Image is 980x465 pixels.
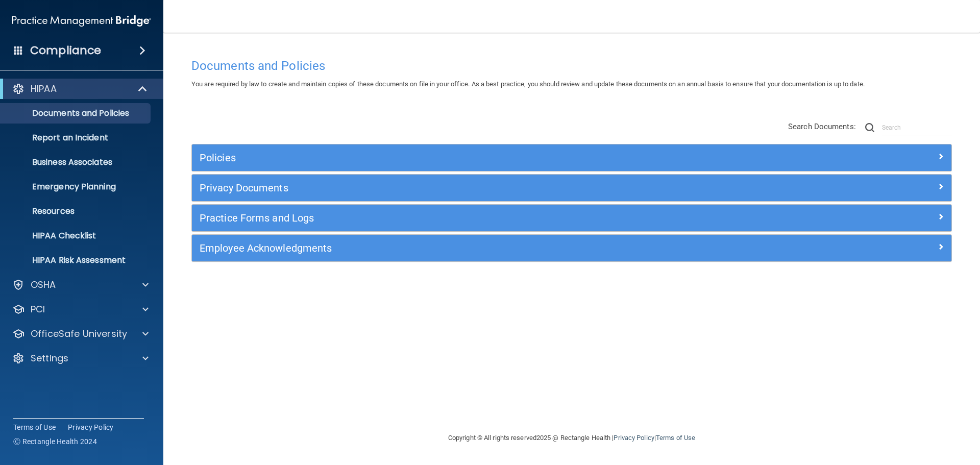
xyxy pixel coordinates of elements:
p: Settings [31,352,68,364]
h5: Practice Forms and Logs [200,212,754,224]
a: HIPAA [12,83,148,95]
p: OSHA [31,279,56,291]
h5: Employee Acknowledgments [200,242,754,254]
a: Practice Forms and Logs [200,210,944,226]
span: Ⓒ Rectangle Health 2024 [13,436,97,447]
h4: Compliance [30,43,101,58]
p: PCI [31,303,45,315]
p: Business Associates [7,157,146,167]
p: Emergency Planning [7,182,146,192]
p: Documents and Policies [7,108,146,118]
a: Privacy Policy [68,422,114,432]
p: Report an Incident [7,133,146,143]
img: ic-search.3b580494.png [865,123,874,132]
p: HIPAA [31,83,57,95]
h4: Documents and Policies [191,59,952,72]
h5: Policies [200,152,754,163]
a: Policies [200,150,944,166]
h5: Privacy Documents [200,182,754,193]
p: HIPAA Risk Assessment [7,255,146,265]
a: Terms of Use [656,434,695,442]
span: You are required by law to create and maintain copies of these documents on file in your office. ... [191,80,865,88]
a: Privacy Documents [200,180,944,196]
a: OSHA [12,279,149,291]
a: OfficeSafe University [12,328,149,340]
a: PCI [12,303,149,315]
img: PMB logo [12,11,151,31]
p: OfficeSafe University [31,328,127,340]
p: Resources [7,206,146,216]
div: Copyright © All rights reserved 2025 @ Rectangle Health | | [385,422,758,454]
input: Search [882,120,952,135]
span: Search Documents: [788,122,856,131]
p: HIPAA Checklist [7,231,146,241]
a: Privacy Policy [614,434,654,442]
a: Employee Acknowledgments [200,240,944,256]
a: Terms of Use [13,422,56,432]
a: Settings [12,352,149,364]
